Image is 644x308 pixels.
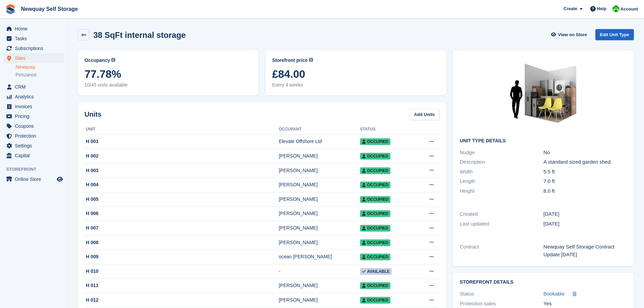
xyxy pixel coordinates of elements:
div: H 006 [85,210,279,217]
div: A standard sized garden shed. [544,158,627,166]
span: Analytics [15,92,55,101]
div: Protection sales [460,300,543,308]
span: Account [620,6,638,13]
span: £84.00 [272,68,439,80]
span: Occupied [360,225,390,232]
a: menu [3,44,64,53]
div: [DATE] [544,210,627,218]
div: Height [460,187,543,195]
div: Status [460,290,543,298]
span: Occupied [360,182,390,188]
a: menu [3,121,64,131]
span: Storefront price [272,57,308,64]
a: menu [3,34,64,43]
div: [PERSON_NAME] [279,239,360,246]
span: Every 4 weeks [272,81,439,89]
div: H 007 [85,224,279,232]
div: H 005 [85,196,279,203]
div: H 012 [85,297,279,304]
div: 5.5 ft [544,168,627,176]
a: menu [3,131,64,141]
a: menu [3,151,64,160]
span: Online Store [15,174,55,184]
h2: Units [85,109,101,119]
div: H 010 [85,268,279,275]
a: Edit Unit Type [595,29,634,40]
img: stora-icon-8386f47178a22dfd0bd8f6a31ec36ba5ce8667c1dd55bd0f319d3a0aa187defe.svg [5,4,16,14]
th: Unit [85,124,279,135]
span: Occupied [360,239,390,246]
a: Preview store [56,175,64,183]
div: [PERSON_NAME] [279,152,360,160]
div: Contract [460,243,543,258]
span: Protection [15,131,55,141]
div: [PERSON_NAME] [279,181,360,188]
span: Occupied [360,138,390,145]
a: Add Units [409,109,439,120]
div: Elevate Offshore Ltd [279,138,360,145]
a: Penzance [16,72,64,78]
th: Status [360,124,418,135]
a: menu [3,102,64,111]
div: Description [460,158,543,166]
th: Occupant [279,124,360,135]
h2: Unit Type details [460,138,627,144]
img: icon-info-grey-7440780725fd019a000dd9b08b2336e03edf1995a4989e88bcd33f0948082b44.svg [309,58,313,62]
a: View on Store [550,29,590,40]
span: Occupied [360,282,390,289]
span: Pricing [15,112,55,121]
div: 7.0 ft [544,177,627,185]
a: menu [3,92,64,101]
a: menu [3,112,64,121]
div: H 002 [85,152,279,160]
div: [DATE] [544,220,627,228]
span: Occupied [360,254,390,260]
span: Capital [15,151,55,160]
div: [PERSON_NAME] [279,167,360,174]
div: 8.0 ft [544,187,627,195]
span: Available [360,268,392,275]
div: H 011 [85,282,279,289]
a: menu [3,82,64,92]
div: [PERSON_NAME] [279,224,360,232]
div: H 004 [85,181,279,188]
span: Help [597,5,606,12]
div: Yes [544,300,627,308]
span: Bookable [544,291,565,297]
span: Storefront [6,166,67,173]
h2: Storefront Details [460,280,627,285]
span: View on Store [558,31,587,38]
div: [PERSON_NAME] [279,282,360,289]
a: menu [3,141,64,150]
div: H 008 [85,239,279,246]
div: Width [460,168,543,176]
div: Newquay Self Storage Contract Update [DATE] [544,243,627,258]
div: [PERSON_NAME] [279,210,360,217]
span: 10/45 units available [85,81,252,89]
a: menu [3,53,64,63]
span: Tasks [15,34,55,43]
span: Subscriptions [15,44,55,53]
span: CRM [15,82,55,92]
span: Occupied [360,153,390,160]
h2: 38 SqFt internal storage [93,30,186,40]
div: H 001 [85,138,279,145]
div: Created [460,210,543,218]
div: H 003 [85,167,279,174]
a: Newquay [16,64,64,70]
div: ocean [PERSON_NAME] [279,253,360,260]
a: Newquay Self Storage [18,3,80,15]
div: [PERSON_NAME] [279,297,360,304]
span: Occupied [360,210,390,217]
span: Home [15,24,55,33]
span: Occupied [360,167,390,174]
img: icon-info-grey-7440780725fd019a000dd9b08b2336e03edf1995a4989e88bcd33f0948082b44.svg [111,58,115,62]
img: Baylor [613,5,619,12]
span: Settings [15,141,55,150]
span: 77.78% [85,68,252,80]
span: Occupied [360,297,390,304]
span: Occupied [360,196,390,203]
td: - [279,264,360,279]
span: Occupancy [85,57,110,64]
div: No [544,149,627,157]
